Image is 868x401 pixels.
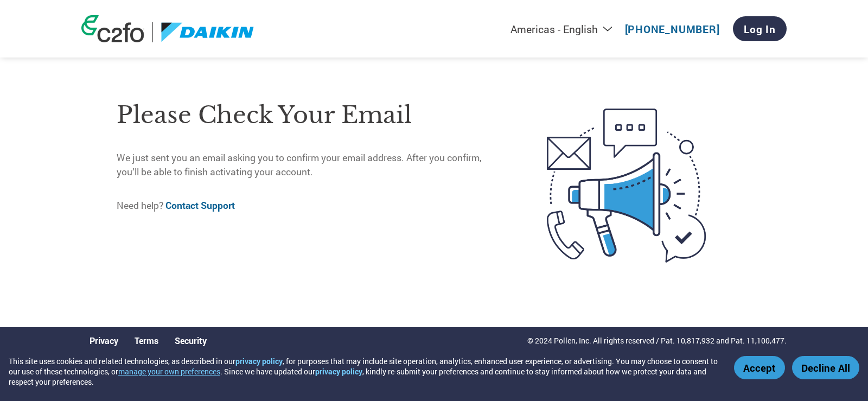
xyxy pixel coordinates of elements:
[9,356,718,387] div: This site uses cookies and related technologies, as described in our , for purposes that may incl...
[118,366,220,377] button: manage your own preferences
[527,335,787,346] p: © 2024 Pollen, Inc. All rights reserved / Pat. 10,817,932 and Pat. 11,100,477.
[117,98,501,133] h1: Please check your email
[117,199,501,213] p: Need help?
[90,335,118,346] a: Privacy
[315,366,362,377] a: privacy policy
[175,335,207,346] a: Security
[161,22,254,42] img: Daikin
[235,356,283,366] a: privacy policy
[792,356,859,379] button: Decline All
[81,15,144,42] img: c2fo logo
[625,22,720,36] a: [PHONE_NUMBER]
[733,16,787,41] a: Log In
[734,356,785,379] button: Accept
[165,199,235,212] a: Contact Support
[117,151,501,180] p: We just sent you an email asking you to confirm your email address. After you confirm, you’ll be ...
[501,89,751,282] img: open-email
[135,335,158,346] a: Terms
